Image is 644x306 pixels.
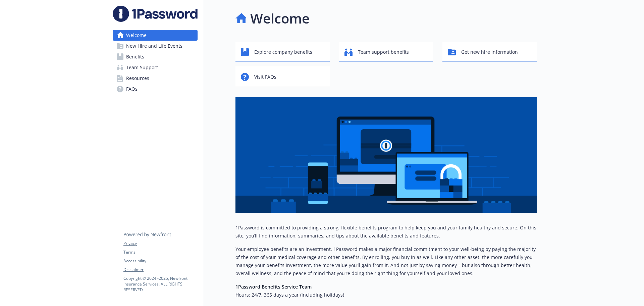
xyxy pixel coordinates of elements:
[442,42,537,61] button: Get new hire information
[113,73,198,84] a: Resources
[254,71,276,83] span: Visit FAQs
[254,46,312,58] span: Explore company benefits
[126,30,147,41] span: Welcome
[123,267,197,273] a: Disclaimer
[235,291,537,299] h6: Hours: 24/7, 365 days a year (including holidays)​
[235,224,537,240] p: 1Password is committed to providing a strong, flexible benefits program to help keep you and your...
[126,84,138,94] span: FAQs
[113,30,198,41] a: Welcome
[123,275,197,293] p: Copyright © 2024 - 2025 , Newfront Insurance Services, ALL RIGHTS RESERVED
[113,84,198,94] a: FAQs
[113,62,198,73] a: Team Support
[113,51,198,62] a: Benefits
[235,245,537,277] p: Your employee benefits are an investment. 1Password makes a major financial commitment to your we...
[126,62,158,73] span: Team Support
[461,46,518,58] span: Get new hire information
[126,41,182,51] span: New Hire and Life Events
[126,73,149,84] span: Resources
[235,283,312,290] strong: 1Password Benefits Service Team
[250,8,310,29] h1: Welcome
[358,46,409,58] span: Team support benefits
[235,42,330,61] button: Explore company benefits
[113,41,198,51] a: New Hire and Life Events
[235,67,330,86] button: Visit FAQs
[123,249,197,255] a: Terms
[126,51,144,62] span: Benefits
[123,241,197,247] a: Privacy
[339,42,433,61] button: Team support benefits
[123,258,197,264] a: Accessibility
[235,97,537,213] img: overview page banner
